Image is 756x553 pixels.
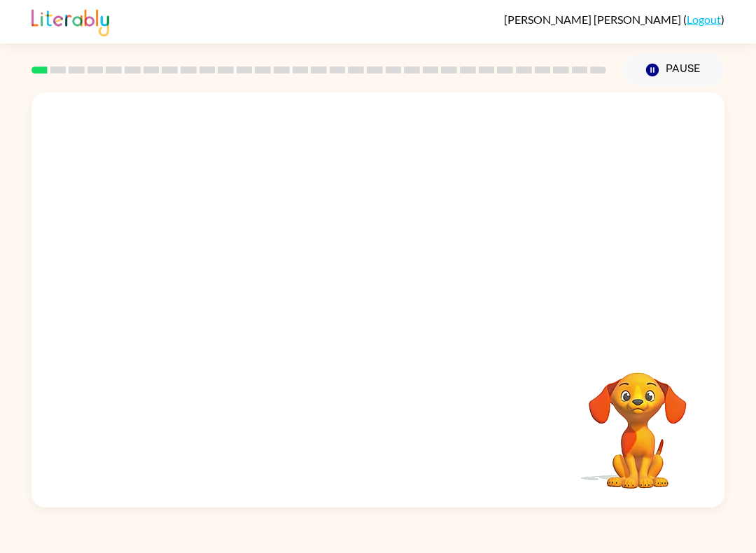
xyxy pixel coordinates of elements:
[504,13,683,26] span: [PERSON_NAME] [PERSON_NAME]
[623,54,724,86] button: Pause
[687,13,721,26] a: Logout
[568,351,708,491] video: Your browser must support playing .mp4 files to use Literably. Please try using another browser.
[31,6,109,36] img: Literably
[504,13,724,26] div: ( )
